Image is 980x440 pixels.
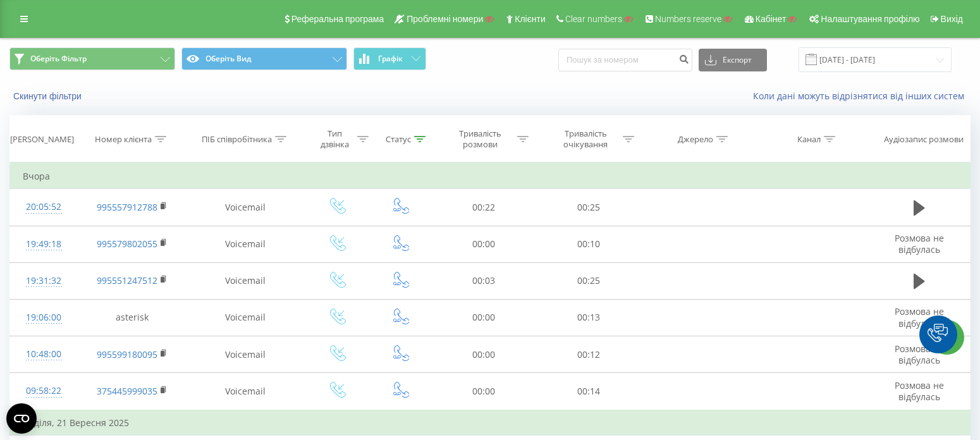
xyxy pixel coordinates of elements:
div: Тривалість розмови [446,128,514,150]
div: Тривалість очікування [552,128,620,150]
span: Розмова не відбулась [895,305,944,329]
div: 19:31:32 [23,269,64,293]
div: 19:06:00 [23,305,64,330]
td: Voicemail [187,299,304,336]
td: asterisk [77,299,187,336]
td: 00:10 [536,226,642,262]
div: Тип дзвінка [316,128,355,150]
a: 375445999035 [97,385,157,397]
span: Numbers reserve [655,14,721,24]
a: 995599180095 [97,348,157,360]
button: Експорт [699,49,767,71]
a: 995579802055 [97,238,157,250]
button: Графік [353,47,426,70]
input: Пошук за номером [558,49,692,71]
td: Voicemail [187,226,304,262]
div: Статус [386,134,411,145]
span: Проблемні номери [407,14,483,24]
td: Вчора [10,164,971,189]
button: Open CMP widget [6,403,37,434]
td: Voicemail [187,336,304,373]
span: Клієнти [515,14,546,24]
span: Оберіть Фільтр [30,54,87,64]
td: 00:00 [431,336,536,373]
button: Скинути фільтри [9,90,88,102]
div: Номер клієнта [95,134,152,145]
span: Розмова не відбулась [895,343,944,366]
a: 995551247512 [97,274,157,286]
td: 00:03 [431,262,536,299]
div: [PERSON_NAME] [10,134,74,145]
td: 00:13 [536,299,642,336]
div: 09:58:22 [23,379,64,403]
button: Оберіть Фільтр [9,47,175,70]
div: 10:48:00 [23,342,64,367]
span: Графік [378,54,403,63]
td: 00:25 [536,189,642,226]
div: Джерело [678,134,713,145]
div: Аудіозапис розмови [884,134,964,145]
td: Неділя, 21 Вересня 2025 [10,410,971,436]
td: 00:12 [536,336,642,373]
span: Розмова не відбулась [895,379,944,403]
a: 995557912788 [97,201,157,213]
td: 00:00 [431,373,536,410]
span: Clear numbers [565,14,622,24]
td: 00:14 [536,373,642,410]
div: Канал [797,134,821,145]
td: 00:25 [536,262,642,299]
span: Реферальна програма [291,14,384,24]
td: 00:22 [431,189,536,226]
button: Оберіть Вид [181,47,347,70]
td: Voicemail [187,262,304,299]
td: 00:00 [431,299,536,336]
span: Кабінет [756,14,787,24]
div: 19:49:18 [23,232,64,257]
span: Розмова не відбулась [895,232,944,255]
div: 20:05:52 [23,195,64,219]
span: Вихід [941,14,963,24]
div: ПІБ співробітника [202,134,272,145]
a: Коли дані можуть відрізнятися вiд інших систем [753,90,971,102]
td: Voicemail [187,189,304,226]
span: Налаштування профілю [821,14,919,24]
td: Voicemail [187,373,304,410]
td: 00:00 [431,226,536,262]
